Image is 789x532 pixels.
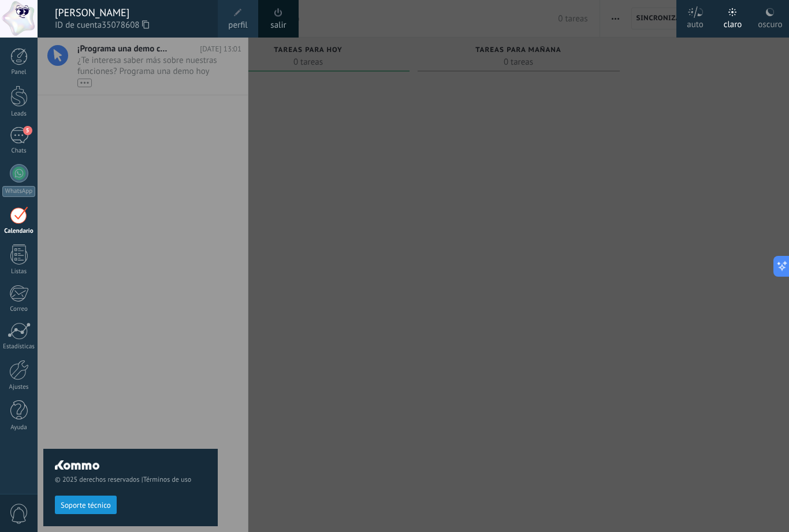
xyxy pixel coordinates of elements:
span: 5 [23,126,32,135]
div: WhatsApp [2,186,35,197]
div: Correo [2,306,36,313]
div: Ayuda [2,424,36,431]
div: Panel [2,69,36,76]
div: Ajustes [2,384,36,391]
a: Soporte técnico [55,500,117,509]
div: Estadísticas [2,343,36,351]
div: claro [724,8,742,38]
a: Términos de uso [143,475,191,484]
div: Listas [2,268,36,276]
span: ID de cuenta [55,19,206,32]
div: auto [687,8,704,38]
div: Chats [2,147,36,155]
span: 35078608 [102,19,149,32]
div: Leads [2,110,36,118]
div: [PERSON_NAME] [55,6,206,19]
div: oscuro [758,8,782,38]
button: Soporte técnico [55,496,117,514]
span: perfil [228,19,247,32]
div: Calendario [2,228,36,235]
span: © 2025 derechos reservados | [55,475,206,484]
span: Soporte técnico [61,501,111,509]
a: salir [270,19,286,32]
